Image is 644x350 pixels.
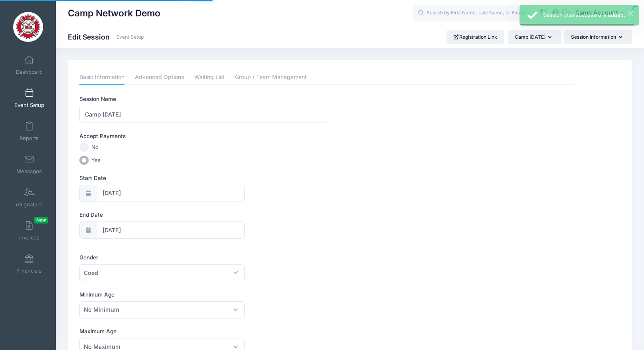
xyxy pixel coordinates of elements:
span: No [91,143,99,151]
input: Session Name [79,106,327,123]
a: Registration Link [446,30,504,44]
label: Gender [79,253,327,261]
label: Minimum Age [79,291,327,299]
span: Yes [91,156,101,164]
label: Session Name [79,95,327,103]
span: No Minimum [79,301,245,318]
span: Invoices [19,234,40,241]
img: Camp Network Demo [13,12,43,42]
h1: Edit Session [68,33,144,41]
a: Reports [10,117,48,145]
span: Camp [DATE] [515,34,545,40]
span: eSignature [16,201,43,208]
button: Camp [DATE] [508,30,561,44]
button: Session Information [564,30,632,44]
input: Yes [79,156,89,165]
a: Group / Team Management [235,70,307,85]
span: Financials [17,267,41,274]
a: Messages [10,150,48,178]
label: Maximum Age [79,327,327,335]
a: InvoicesNew [10,217,48,245]
span: No Minimum [84,305,119,314]
span: Event Setup [14,102,44,109]
a: Financials [10,250,48,278]
span: Reports [20,135,39,142]
input: No [79,143,89,152]
label: Accept Payments [79,132,126,140]
a: Dashboard [10,51,48,79]
label: Start Date [79,174,327,182]
a: Basic Information [79,70,124,85]
span: Messages [16,168,42,175]
div: Session was successfully added. [543,11,633,19]
a: eSignature [10,184,48,212]
span: New [34,217,48,223]
a: Waiting List [194,70,225,85]
span: Dashboard [16,69,43,75]
h1: Camp Network Demo [68,4,160,22]
button: × [628,11,633,16]
a: Event Setup [10,84,48,112]
a: Event Setup [117,34,144,40]
label: End Date [79,211,327,219]
span: Coed [84,269,98,277]
a: Advanced Options [135,70,184,85]
input: Search by First Name, Last Name, or Email... [413,5,533,21]
span: Coed [79,264,245,281]
button: Camp Account [570,4,632,22]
